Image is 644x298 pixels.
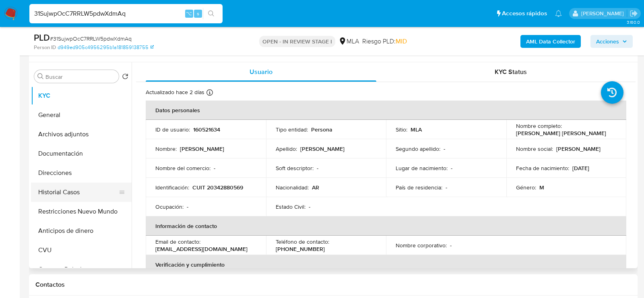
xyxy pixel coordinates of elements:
[596,35,619,48] span: Acciones
[362,37,407,46] span: Riesgo PLD:
[396,126,407,133] p: Sitio :
[396,37,407,46] span: MID
[556,145,601,152] p: [PERSON_NAME]
[539,184,544,191] p: M
[146,216,626,236] th: Información de contacto
[155,164,211,172] p: Nombre del comercio :
[451,164,452,172] p: -
[193,126,220,133] p: 160521634
[450,242,452,249] p: -
[555,10,562,17] a: Notificaciones
[444,145,445,152] p: -
[312,184,319,191] p: AR
[203,8,219,19] button: search-icon
[276,126,308,133] p: Tipo entidad :
[396,242,447,249] p: Nombre corporativo :
[276,245,325,253] p: [PHONE_NUMBER]
[516,164,569,172] p: Fecha de nacimiento :
[187,203,188,210] p: -
[572,164,589,172] p: [DATE]
[516,145,553,152] p: Nombre social :
[155,145,177,152] p: Nombre :
[50,35,132,43] span: # 31SujwpOcC7RRLW5pdwXdmAq
[31,240,132,260] button: CVU
[516,184,536,191] p: Género :
[31,86,132,105] button: KYC
[516,122,562,129] p: Nombre completo :
[516,129,606,137] p: [PERSON_NAME] [PERSON_NAME]
[411,126,422,133] p: MLA
[37,73,44,80] button: Buscar
[396,145,440,152] p: Segundo apellido :
[180,145,224,152] p: [PERSON_NAME]
[502,9,547,18] span: Accesos rápidos
[31,202,132,221] button: Restricciones Nuevo Mundo
[122,73,128,82] button: Volver al orden por defecto
[259,36,335,47] p: OPEN - IN REVIEW STAGE I
[590,35,633,48] button: Acciones
[276,164,314,172] p: Soft descriptor :
[309,203,310,210] p: -
[446,184,447,191] p: -
[31,163,132,183] button: Direcciones
[31,260,132,279] button: Cruces y Relaciones
[276,238,329,245] p: Teléfono de contacto :
[155,203,184,210] p: Ocupación :
[396,164,448,172] p: Lugar de nacimiento :
[146,101,626,120] th: Datos personales
[146,255,626,274] th: Verificación y cumplimiento
[31,221,132,240] button: Anticipos de dinero
[396,184,442,191] p: País de residencia :
[276,184,309,191] p: Nacionalidad :
[317,164,318,172] p: -
[29,8,223,19] input: Buscar usuario o caso...
[630,9,638,18] a: Salir
[45,73,116,80] input: Buscar
[495,67,527,76] span: KYC Status
[34,44,56,51] b: Person ID
[31,144,132,163] button: Documentación
[58,44,154,51] a: d949ed905c4956295b1a181859138755
[155,238,200,245] p: Email de contacto :
[276,203,305,210] p: Estado Civil :
[35,281,631,289] h1: Contactos
[31,125,132,144] button: Archivos adjuntos
[311,126,332,133] p: Persona
[214,164,215,172] p: -
[31,183,125,202] button: Historial Casos
[146,88,204,96] p: Actualizado hace 2 días
[339,37,359,46] div: MLA
[155,245,248,253] p: [EMAIL_ADDRESS][DOMAIN_NAME]
[627,19,640,25] span: 3.160.0
[34,31,50,44] b: PLD
[192,184,243,191] p: CUIT 20342880569
[276,145,297,152] p: Apellido :
[186,10,192,17] span: ⌥
[520,35,581,48] button: AML Data Collector
[155,126,190,133] p: ID de usuario :
[300,145,345,152] p: [PERSON_NAME]
[526,35,575,48] b: AML Data Collector
[197,10,199,17] span: s
[31,105,132,125] button: General
[581,10,627,17] p: lourdes.morinigo@mercadolibre.com
[155,184,189,191] p: Identificación :
[250,67,272,76] span: Usuario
